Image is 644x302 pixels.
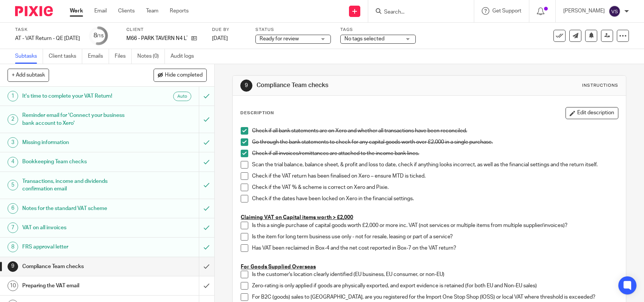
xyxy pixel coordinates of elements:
h1: Compliance Team checks [257,81,446,89]
a: Client tasks [49,49,82,64]
span: Hide completed [165,72,203,78]
p: Zero-rating is only applied if goods are physically exported, and export evidence is retained (fo... [252,282,618,290]
span: [DATE] [212,36,228,41]
h1: Notes for the standard VAT scheme [22,203,135,214]
div: Instructions [582,83,618,89]
u: Claiming VAT on Capital items worth > £2,000 [241,215,353,220]
img: svg%3E [609,5,621,17]
div: Auto [173,92,191,101]
a: Files [115,49,132,64]
p: Go through the bank statements to check for any capital goods worth over £2,000 in a single purch... [252,138,618,146]
div: 10 [8,281,18,291]
p: M66 - PARK TAVERN N4 LTD [126,35,188,42]
a: Subtasks [15,49,43,64]
a: Work [70,7,83,15]
p: [PERSON_NAME] [563,7,605,15]
button: + Add subtask [8,69,49,81]
div: AT - VAT Return - QE [DATE] [15,35,80,42]
a: Email [94,7,107,15]
a: Audit logs [171,49,200,64]
a: Emails [88,49,109,64]
a: Clients [118,7,135,15]
p: Has VAT been reclaimed in Box-4 and the net cost reported in Box-7 on the VAT return? [252,244,618,252]
p: Scan the trial balance, balance sheet, & profit and loss to date, check if anything looks incorre... [252,161,618,169]
small: /15 [97,34,104,38]
span: Ready for review [260,36,299,41]
button: Hide completed [154,69,207,81]
label: Due by [212,27,246,33]
div: 4 [8,157,18,167]
h1: Compliance Team checks [22,261,135,272]
p: Is the item for long term business use only - not for resale, leasing or part of a service? [252,233,618,241]
a: Reports [170,7,189,15]
div: 8 [8,242,18,252]
label: Tags [340,27,416,33]
img: Pixie [15,6,53,16]
p: Description [240,110,274,116]
h1: Missing information [22,137,135,148]
h1: FRS approval letter [22,241,135,253]
span: No tags selected [344,36,384,41]
h1: Preparing the VAT email [22,280,135,291]
div: 9 [240,80,252,92]
p: Check if the VAT return has been finalised on Xero – ensure MTD is ticked. [252,172,618,180]
label: Task [15,27,80,33]
div: 3 [8,137,18,148]
p: Check if all bank statements are on Xero and whether all transactions have been reconciled. [252,127,618,135]
p: Check if all invoices/remittances are attached to the income bank lines. [252,150,618,157]
h1: It's time to complete your VAT Return! [22,90,135,102]
div: 8 [94,31,104,40]
div: AT - VAT Return - QE 31-08-2025 [15,35,80,42]
div: 9 [8,261,18,272]
div: 7 [8,222,18,233]
div: 6 [8,203,18,214]
span: Get Support [492,8,521,14]
div: 1 [8,91,18,101]
input: Search [383,9,451,16]
label: Status [255,27,331,33]
p: Check if the dates have been locked on Xero in the financial settings. [252,195,618,202]
p: Is the customer's location clearly identified (EU business, EU consumer, or non-EU) [252,271,618,278]
p: For B2C (goods) sales to [GEOGRAPHIC_DATA], are you registered for the Import One Stop Shop (IOSS... [252,293,618,301]
button: Edit description [566,107,618,119]
p: Check if the VAT % & scheme is correct on Xero and Pixie. [252,184,618,191]
p: Is this a single purchase of capital goods worth £2,000 or more inc. VAT (not services or multipl... [252,222,618,229]
div: 2 [8,114,18,125]
h1: Transactions, income and dividends confirmation email [22,176,135,195]
h1: Bookkeeping Team checks [22,156,135,167]
h1: VAT on all invoices [22,222,135,233]
h1: Reminder email for 'Connect your business bank account to Xero' [22,110,135,129]
a: Team [146,7,158,15]
label: Client [126,27,203,33]
u: For Goods Supplied Overseas [241,264,316,270]
a: Notes (0) [137,49,165,64]
div: 5 [8,180,18,190]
